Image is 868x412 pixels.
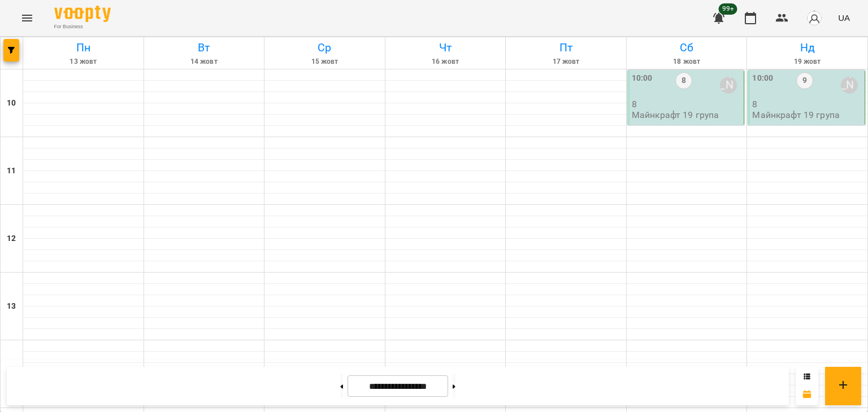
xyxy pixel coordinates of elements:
[146,39,263,56] h6: Вт
[7,97,16,109] h6: 10
[387,56,504,67] h6: 16 жовт
[628,39,745,56] h6: Сб
[752,99,862,109] p: 8
[266,39,383,56] h6: Ср
[507,39,624,56] h6: Пт
[146,56,263,67] h6: 14 жовт
[54,6,111,22] img: Voopty Logo
[796,72,813,89] label: 9
[720,77,737,94] div: Віталій Кадуха
[806,10,822,26] img: avatar_s.png
[387,39,504,56] h6: Чт
[838,12,850,24] span: UA
[25,39,142,56] h6: Пн
[752,110,840,120] p: Майнкрафт 19 група
[628,56,745,67] h6: 18 жовт
[841,77,858,94] div: Віталій Кадуха
[54,23,111,30] span: For Business
[14,5,41,32] button: Menu
[719,3,737,15] span: 99+
[632,99,742,109] p: 8
[7,165,16,177] h6: 11
[507,56,624,67] h6: 17 жовт
[25,56,142,67] h6: 13 жовт
[749,56,866,67] h6: 19 жовт
[7,233,16,245] h6: 12
[752,72,773,85] label: 10:00
[266,56,383,67] h6: 15 жовт
[632,110,719,120] p: Майнкрафт 19 група
[749,39,866,56] h6: Нд
[834,7,854,28] button: UA
[7,300,16,313] h6: 13
[675,72,692,89] label: 8
[632,72,653,85] label: 10:00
